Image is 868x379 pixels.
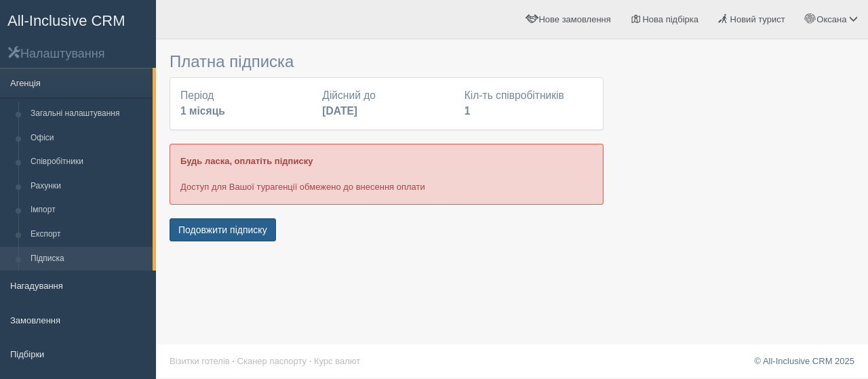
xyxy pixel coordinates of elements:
div: Період [174,88,315,119]
a: Експорт [24,222,153,247]
a: Загальні налаштування [24,102,153,126]
span: Нова підбірка [642,14,698,24]
span: Нове замовлення [538,14,610,24]
a: Курс валют [314,356,360,366]
div: Кіл-ть співробітників [458,88,599,119]
h3: Платна підписка [170,53,604,71]
a: Візитки готелів [170,356,230,366]
span: Оксана [816,14,846,24]
b: 1 місяць [180,105,225,117]
b: Будь ласка, оплатіть підписку [180,156,313,166]
span: · [309,356,312,366]
b: 1 [465,105,471,117]
a: Співробітники [24,150,153,174]
b: [DATE] [322,105,357,117]
a: All-Inclusive CRM [1,1,155,38]
a: Рахунки [24,174,153,199]
div: Дійсний до [315,88,457,119]
span: Новий турист [730,14,785,24]
div: Доступ для Вашої турагенції обмежено до внесення оплати [170,144,604,204]
a: Офіси [24,126,153,151]
button: Подовжити підписку [170,218,276,241]
a: Імпорт [24,198,153,222]
a: © All-Inclusive CRM 2025 [754,356,854,366]
span: All-Inclusive CRM [7,12,125,29]
a: Сканер паспорту [237,356,307,366]
span: · [232,356,235,366]
a: Підписка [24,247,153,271]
